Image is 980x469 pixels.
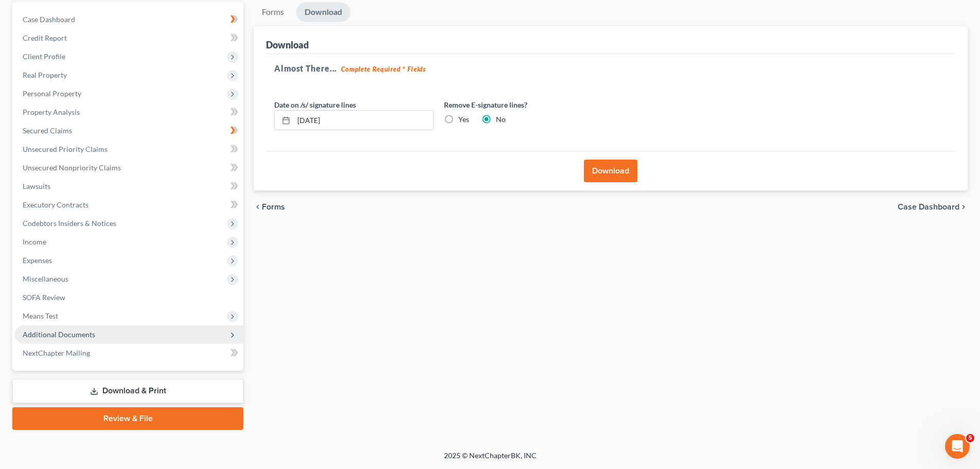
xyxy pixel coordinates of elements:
[14,10,243,29] a: Case Dashboard
[584,160,637,182] button: Download
[254,2,292,22] a: Forms
[14,196,243,214] a: Executory Contracts
[458,114,469,125] label: Yes
[12,379,243,403] a: Download & Print
[23,145,108,153] span: Unsecured Priority Claims
[23,126,72,135] span: Secured Claims
[966,434,974,442] span: 5
[254,203,299,211] button: chevron_left Forms
[23,330,95,339] span: Additional Documents
[898,203,968,211] a: Case Dashboard chevron_right
[14,121,243,140] a: Secured Claims
[23,182,50,190] span: Lawsuits
[23,274,68,283] span: Miscellaneous
[197,450,783,469] div: 2025 © NextChapterBK, INC
[23,256,52,265] span: Expenses
[898,203,959,211] span: Case Dashboard
[14,29,243,47] a: Credit Report
[341,65,426,73] strong: Complete Required * Fields
[274,62,947,75] h5: Almost There...
[23,33,67,42] span: Credit Report
[23,15,75,24] span: Case Dashboard
[14,103,243,121] a: Property Analysis
[23,200,88,209] span: Executory Contracts
[254,203,262,211] i: chevron_left
[496,114,506,125] label: No
[23,108,80,116] span: Property Analysis
[274,99,356,110] label: Date on /s/ signature lines
[23,219,116,228] span: Codebtors Insiders & Notices
[23,71,67,79] span: Real Property
[23,311,58,320] span: Means Test
[959,203,968,211] i: chevron_right
[294,111,433,130] input: MM/DD/YYYY
[14,177,243,196] a: Lawsuits
[23,293,65,302] span: SOFA Review
[945,434,970,459] iframe: Intercom live chat
[23,349,90,357] span: NextChapter Mailing
[14,140,243,159] a: Unsecured Priority Claims
[266,39,309,51] div: Download
[444,99,603,110] label: Remove E-signature lines?
[23,52,65,61] span: Client Profile
[262,203,285,211] span: Forms
[14,344,243,362] a: NextChapter Mailing
[296,2,350,22] a: Download
[23,163,121,172] span: Unsecured Nonpriority Claims
[23,89,81,98] span: Personal Property
[12,407,243,430] a: Review & File
[23,237,46,246] span: Income
[14,288,243,307] a: SOFA Review
[14,159,243,177] a: Unsecured Nonpriority Claims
